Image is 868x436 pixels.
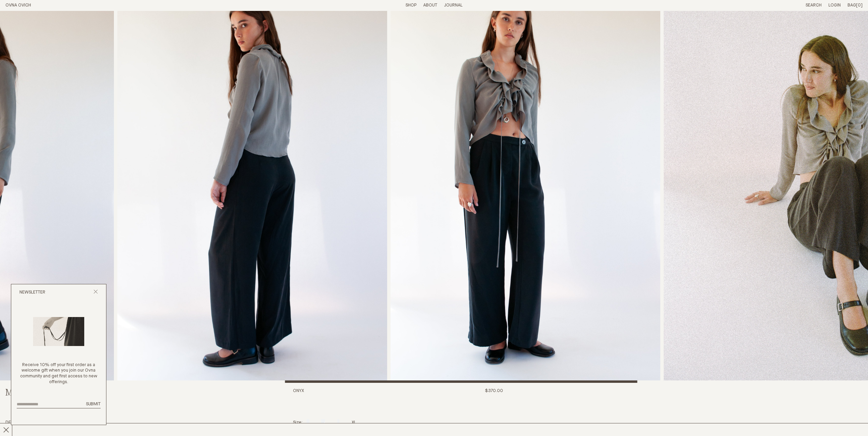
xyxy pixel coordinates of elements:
[485,389,503,393] span: $370.00
[17,362,101,386] p: Receive 10% off your first order as a welcome gift when you join our Ovna community and get first...
[444,3,462,7] a: Journal
[293,388,304,415] h3: Onyx
[86,402,101,407] button: Submit
[19,290,45,296] h2: Newsletter
[86,402,101,406] span: Submit
[5,388,216,398] h2: Me Trouser
[5,420,216,426] h4: Details
[5,3,31,7] a: Home
[423,3,437,9] summary: About
[93,289,98,296] button: Close popup
[806,3,822,7] a: Search
[848,3,856,7] span: Bag
[828,3,841,7] a: Login
[406,3,416,7] a: Shop
[293,420,303,426] p: Size:
[856,3,863,7] span: [0]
